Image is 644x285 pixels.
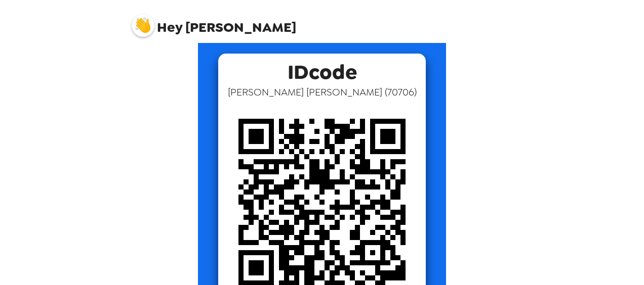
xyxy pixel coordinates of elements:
[132,9,296,34] span: [PERSON_NAME]
[228,85,417,99] span: [PERSON_NAME] [PERSON_NAME] ( 70706 )
[288,54,357,85] span: IDcode
[132,14,154,37] img: profile pic
[157,18,182,36] span: Hey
